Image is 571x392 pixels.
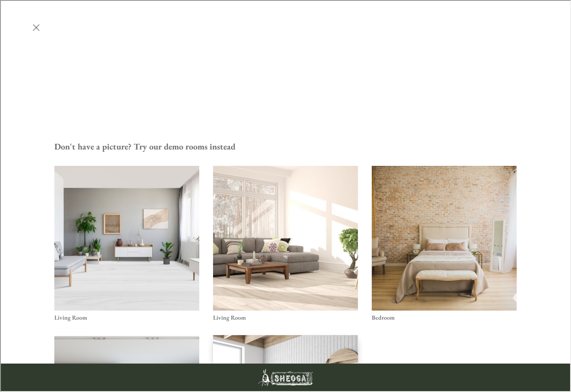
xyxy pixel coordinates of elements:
h3: Bedroom [371,312,516,321]
img: Living Room [53,165,200,311]
img: Bedroom [371,165,517,311]
li: Living Room [53,165,198,321]
button: Exit visualizer [28,19,43,34]
a: Visit Sheoga Hardwood Flooring homepage [250,367,319,386]
h3: Living Room [212,312,357,321]
h2: Don't have a picture? Try our demo rooms instead [53,140,235,151]
li: Living Room [212,165,357,321]
li: Bedroom [371,165,516,321]
h3: Living Room [53,312,198,321]
img: Living Room [212,165,358,311]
